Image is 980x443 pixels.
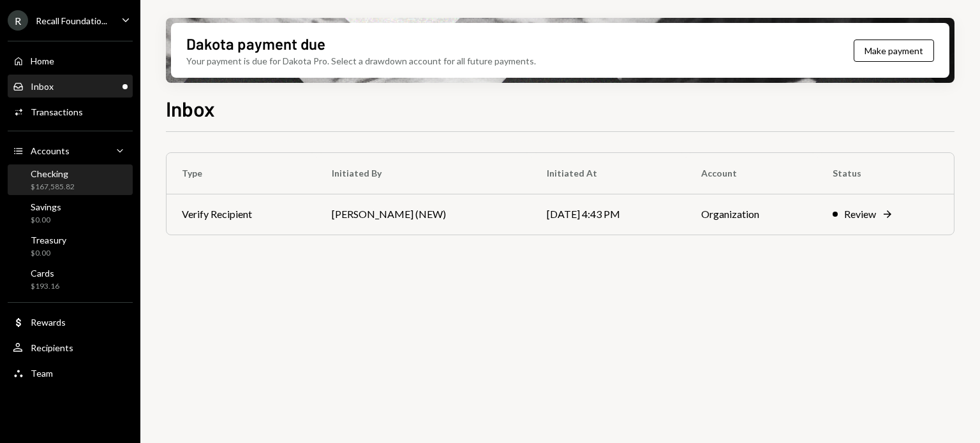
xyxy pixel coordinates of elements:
[31,201,61,212] div: Savings
[166,96,215,121] h1: Inbox
[531,194,686,235] td: [DATE] 4:43 PM
[31,342,73,353] div: Recipients
[167,153,316,194] th: Type
[31,145,70,156] div: Accounts
[167,194,316,235] td: Verify Recipient
[854,40,934,62] button: Make payment
[31,215,61,226] div: $0.00
[31,235,66,245] div: Treasury
[31,81,54,92] div: Inbox
[686,153,817,194] th: Account
[31,168,75,179] div: Checking
[31,248,66,259] div: $0.00
[31,106,83,117] div: Transactions
[8,10,28,31] div: R
[8,49,133,72] a: Home
[844,207,876,222] div: Review
[8,139,133,162] a: Accounts
[686,194,817,235] td: Organization
[8,264,133,294] a: Cards$193.16
[8,164,133,195] a: Checking$167,585.82
[36,15,107,26] div: Recall Foundatio...
[8,100,133,123] a: Transactions
[31,317,66,328] div: Rewards
[8,231,133,261] a: Treasury$0.00
[186,54,536,68] div: Your payment is due for Dakota Pro. Select a drawdown account for all future payments.
[316,194,531,235] td: [PERSON_NAME] (NEW)
[31,268,59,279] div: Cards
[8,198,133,228] a: Savings$0.00
[8,336,133,359] a: Recipients
[316,153,531,194] th: Initiated By
[8,361,133,384] a: Team
[186,33,325,54] div: Dakota payment due
[31,55,54,66] div: Home
[31,182,75,192] div: $167,585.82
[31,281,59,292] div: $193.16
[817,153,954,194] th: Status
[31,368,53,379] div: Team
[531,153,686,194] th: Initiated At
[8,75,133,98] a: Inbox
[8,310,133,333] a: Rewards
